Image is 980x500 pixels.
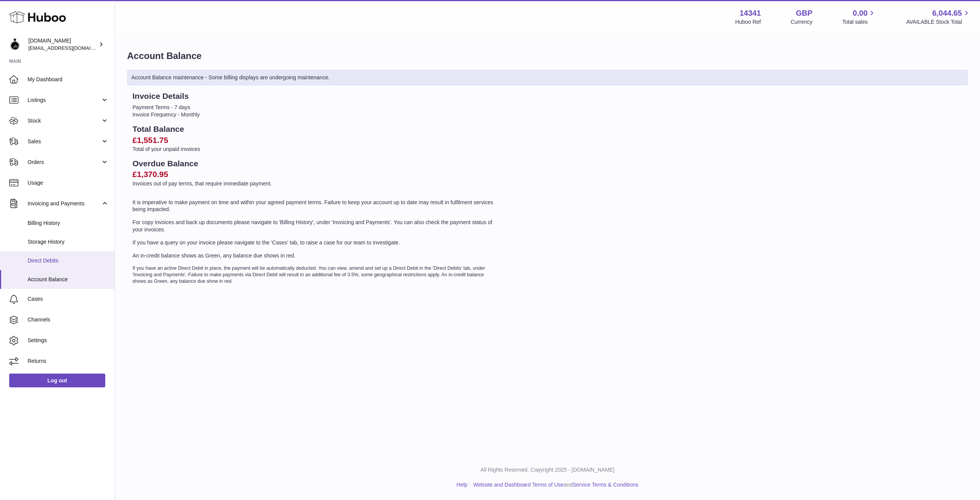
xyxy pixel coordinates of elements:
[28,337,109,344] span: Settings
[132,169,497,180] h2: £1,370.95
[735,18,761,26] div: Huboo Ref
[132,265,497,285] p: If you have an active Direct Debit in place, the payment will be automatically deducted. You can ...
[28,238,109,246] span: Storage History
[932,8,962,18] span: 6,044.65
[796,8,812,18] strong: GBP
[132,124,497,134] h2: Total Balance
[132,146,497,153] p: Total of your unpaid invoices
[573,482,639,488] a: Service Terms & Conditions
[470,481,638,489] li: and
[132,239,497,246] p: If you have a query on your invoice please navigate to the 'Cases' tab, to raise a case for our t...
[9,374,105,387] a: Log out
[127,70,968,85] div: Account Balance maintenance - Some billing displays are undergoing maintenance.
[473,482,563,488] a: Website and Dashboard Terms of Use
[28,159,101,166] span: Orders
[28,220,109,227] span: Billing History
[853,8,868,18] span: 0.00
[28,357,109,365] span: Returns
[28,316,109,323] span: Channels
[842,8,876,26] a: 0.00 Total sales
[28,257,109,264] span: Direct Debits
[791,18,813,26] div: Currency
[28,295,109,303] span: Cases
[28,117,101,125] span: Stock
[740,8,761,18] strong: 14341
[132,91,497,102] h2: Invoice Details
[28,179,109,187] span: Usage
[121,466,974,474] p: All Rights Reserved. Copyright 2025 - [DOMAIN_NAME]
[9,39,21,50] img: theperfumesampler@gmail.com
[132,219,497,233] p: For copy invoices and back up documents please navigate to 'Billing History', under 'Invoicing an...
[28,97,101,104] span: Listings
[457,482,468,488] a: Help
[132,104,497,111] li: Payment Terms - 7 days
[842,18,876,26] span: Total sales
[132,199,497,213] p: It is imperative to make payment on time and within your agreed payment terms. Failure to keep yo...
[132,158,497,169] h2: Overdue Balance
[28,76,109,83] span: My Dashboard
[28,45,113,51] span: [EMAIL_ADDRESS][DOMAIN_NAME]
[28,138,101,145] span: Sales
[132,252,497,259] p: An in-credit balance shows as Green, any balance due shows in red.
[906,18,971,26] span: AVAILABLE Stock Total
[28,276,109,283] span: Account Balance
[28,37,97,52] div: [DOMAIN_NAME]
[127,50,968,62] h1: Account Balance
[132,180,497,187] p: Invoices out of pay terms, that require immediate payment.
[132,135,497,146] h2: £1,551.75
[906,8,971,26] a: 6,044.65 AVAILABLE Stock Total
[28,200,101,207] span: Invoicing and Payments
[132,111,497,118] li: Invoice Frequency - Monthly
